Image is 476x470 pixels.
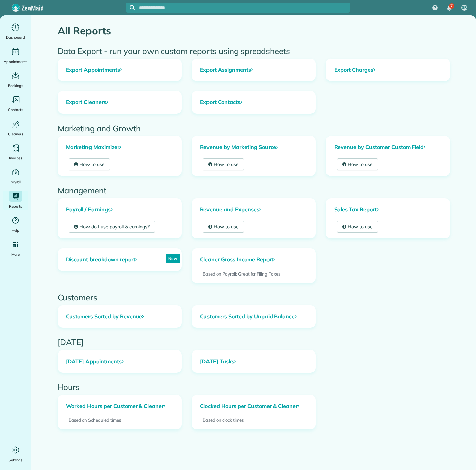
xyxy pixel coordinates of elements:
a: How to use [69,158,110,170]
a: Revenue by Customer Custom Field [326,136,450,158]
a: Customers Sorted by Unpaid Balance [192,306,315,328]
p: Based on Payroll; Great for Filing Taxes [203,271,305,278]
span: Bookings [8,82,23,89]
a: Customers Sorted by Revenue [58,306,181,328]
a: Export Cleaners [58,91,181,113]
span: Settings [9,457,23,463]
a: How to use [337,158,378,170]
h2: Hours [58,383,450,391]
span: Payroll [10,179,22,185]
a: How to use [337,221,378,233]
span: Appointments [4,58,28,65]
p: New [166,254,180,263]
a: How to use [203,221,244,233]
a: [DATE] Appointments [58,350,181,373]
a: Export Appointments [58,59,181,81]
a: Payroll [3,167,28,185]
a: Appointments [3,46,28,65]
a: Contacts [3,94,28,113]
a: Sales Tax Report [326,199,450,221]
h2: [DATE] [58,338,450,346]
span: Cleaners [8,131,23,137]
a: Export Charges [326,59,450,81]
a: Invoices [3,143,28,161]
span: Reports [9,203,22,210]
a: Reports [3,191,28,210]
div: 7 unread notifications [442,1,456,15]
a: Discount breakdown report [58,249,145,271]
a: Help [3,215,28,234]
span: Dashboard [6,34,25,41]
a: [DATE] Tasks [192,350,315,373]
a: Settings [3,445,28,463]
span: 7 [450,3,453,9]
svg: Focus search [130,5,135,10]
span: Help [12,227,20,234]
a: Clocked Hours per Customer & Cleaner [192,395,315,417]
a: Payroll / Earnings [58,199,181,221]
a: Marketing Maximizer [58,136,181,158]
span: Contacts [8,106,23,113]
a: How do I use payroll & earnings? [69,221,155,233]
span: SR [462,5,467,10]
button: Focus search [126,5,135,10]
a: Export Contacts [192,91,315,113]
h2: Data Export - run your own custom reports using spreadsheets [58,47,450,55]
a: Cleaner Gross Income Report [192,249,284,271]
h2: Management [58,186,450,195]
a: Bookings [3,70,28,89]
a: Worked Hours per Customer & Cleaner [58,395,181,417]
a: Export Assignments [192,59,315,81]
p: Based on clock times [203,417,305,424]
h2: Marketing and Growth [58,124,450,133]
h1: All Reports [58,25,450,36]
a: Revenue and Expenses [192,199,315,221]
span: Invoices [9,155,22,161]
a: How to use [203,158,244,170]
span: More [11,251,20,258]
a: Cleaners [3,119,28,137]
h2: Customers [58,293,450,302]
a: Dashboard [3,22,28,41]
p: Based on Scheduled times [69,417,171,424]
a: Revenue by Marketing Source [192,136,315,158]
